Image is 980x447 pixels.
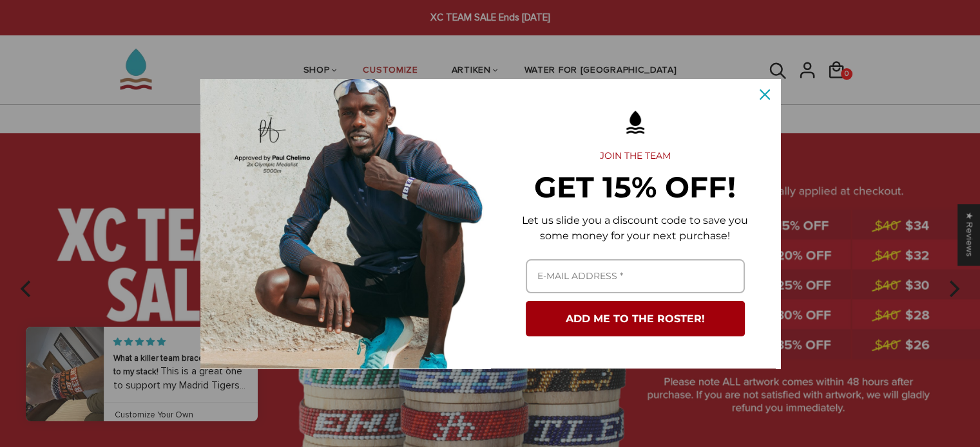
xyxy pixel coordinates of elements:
[511,213,760,244] p: Let us slide you a discount code to save you some money for your next purchase!
[534,169,736,205] strong: GET 15% OFF!
[511,151,760,162] h2: JOIN THE TEAM
[760,89,770,100] svg: close icon
[526,259,745,293] input: Email field
[526,301,745,336] button: ADD ME TO THE ROSTER!
[749,79,780,110] button: Close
